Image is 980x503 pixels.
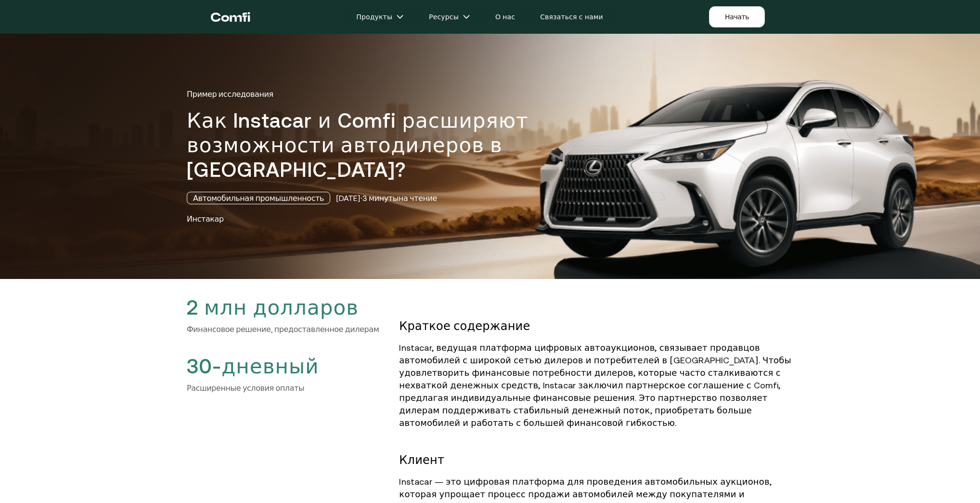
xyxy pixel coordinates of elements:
font: Расширенные условия оплаты [187,384,304,392]
font: Финансовое решение, предоставленное дилерам [187,325,379,333]
font: 3 минуты [362,194,399,202]
font: Instacar, ведущая платформа цифровых автоаукционов, связывает продавцов автомобилей с широкой сет... [399,343,760,365]
font: Связаться с нами [540,13,603,21]
font: Продукты [356,13,392,21]
img: значки стрелок [463,13,470,21]
font: · [360,194,362,202]
a: О нас [484,7,527,26]
font: Клиент [399,453,444,466]
a: Связаться с нами [529,7,615,26]
font: на чтение [399,194,437,202]
font: 30-дневный [187,355,319,378]
font: Начать [725,13,749,21]
font: Автомобильная промышленность [193,194,324,202]
img: значки стрелок [396,13,404,21]
a: Ресурсызначки стрелок [417,7,482,26]
font: 2 млн долларов [187,296,359,319]
a: Вернуться наверх домашней страницы Comfi [211,2,250,31]
font: в [GEOGRAPHIC_DATA]. Чтобы удовлетворить финансовые потребности дилеров, которые часто сталкивают... [399,355,791,428]
font: Инстакар [187,214,224,223]
font: [DATE] [336,194,360,202]
font: Как Instacar и Comfi расширяют возможности автодилеров в [GEOGRAPHIC_DATA]? [187,109,529,181]
font: Ресурсы [429,13,459,21]
a: Продуктызначки стрелок [345,7,415,26]
font: О нас [495,13,515,21]
font: Пример исследования [187,90,273,98]
a: Начать [709,6,765,27]
font: Краткое содержание [399,319,530,332]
